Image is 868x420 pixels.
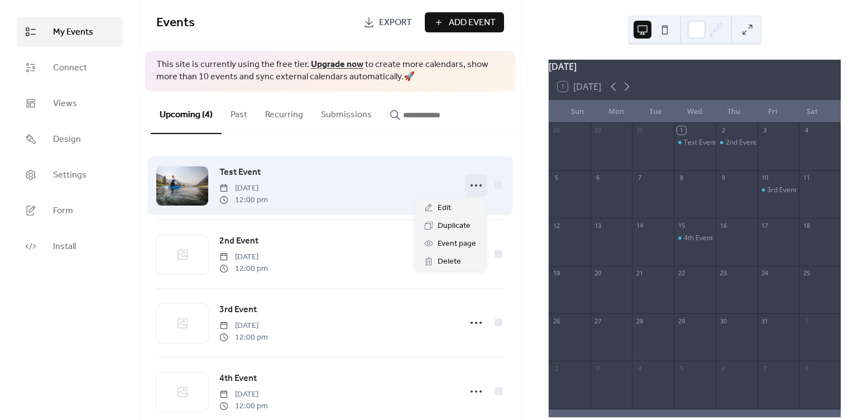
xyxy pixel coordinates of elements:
div: 12 [552,221,560,230]
div: 30 [719,317,727,325]
div: 10 [761,174,769,182]
span: [DATE] [219,320,268,332]
div: 4th Event [684,233,713,243]
div: 31 [761,317,769,325]
a: 4th Event [219,371,257,386]
span: 2nd Event [219,235,258,248]
div: 18 [802,221,811,230]
div: 30 [635,126,644,135]
a: Install [17,231,122,261]
div: 2nd Event [716,138,757,147]
div: Mon [597,101,636,123]
div: 8 [677,174,685,182]
a: Form [17,195,122,226]
span: My Events [53,26,93,39]
div: Test Event [684,138,716,147]
div: 29 [594,126,602,135]
span: 12:00 pm [219,400,268,412]
div: 4 [635,364,644,373]
span: 12:00 pm [219,332,268,343]
span: Export [379,16,412,30]
div: 28 [635,317,644,325]
span: 3rd Event [219,303,257,317]
div: 1 [677,126,685,135]
span: Install [53,240,76,254]
div: 4 [802,126,811,135]
a: Connect [17,52,122,83]
a: Design [17,124,122,154]
span: This site is currently using the free tier. to create more calendars, show more than 10 events an... [156,59,504,84]
span: Event page [438,237,476,251]
div: 26 [552,317,560,325]
div: Thu [714,101,754,123]
a: 3rd Event [219,303,257,317]
span: Events [156,11,195,35]
div: 8 [802,364,811,373]
button: Submissions [312,92,381,133]
a: Export [355,12,420,32]
div: 7 [761,364,769,373]
div: 28 [552,126,560,135]
div: 3rd Event [757,185,799,195]
span: Connect [53,61,87,75]
div: Sun [558,101,597,123]
span: 12:00 pm [219,263,268,275]
button: Recurring [256,92,312,133]
span: 12:00 pm [219,194,268,206]
div: 21 [635,269,644,278]
div: 27 [594,317,602,325]
div: 9 [719,174,727,182]
span: [DATE] [219,251,268,263]
div: 29 [677,317,685,325]
a: 2nd Event [219,234,258,249]
div: 11 [802,174,811,182]
span: Views [53,97,77,111]
div: 5 [552,174,560,182]
div: 2 [719,126,727,135]
button: Past [222,92,256,133]
div: 4th Event [674,233,716,243]
button: Upcoming (4) [151,92,222,134]
div: 22 [677,269,685,278]
a: Views [17,88,122,118]
span: Form [53,204,73,218]
div: 16 [719,221,727,230]
span: Test Event [219,166,261,179]
a: My Events [17,17,122,47]
div: 7 [635,174,644,182]
div: 15 [677,221,685,230]
span: Design [53,133,81,146]
div: [DATE] [549,60,841,73]
div: 13 [594,221,602,230]
div: Fri [754,101,793,123]
div: 25 [802,269,811,278]
div: 20 [594,269,602,278]
span: [DATE] [219,389,268,400]
div: 23 [719,269,727,278]
div: 1 [802,317,811,325]
div: 2 [552,364,560,373]
div: Wed [675,101,714,123]
span: Delete [438,255,461,269]
div: Test Event [674,138,716,147]
div: Sat [793,101,832,123]
div: 6 [594,174,602,182]
div: 6 [719,364,727,373]
span: 4th Event [219,372,257,385]
a: Settings [17,160,122,190]
div: 3rd Event [767,185,797,195]
div: Tue [636,101,675,123]
div: 24 [761,269,769,278]
span: Duplicate [438,219,471,233]
button: Add Event [425,12,504,32]
a: Test Event [219,165,261,180]
div: 17 [761,221,769,230]
span: Edit [438,202,451,215]
div: 2nd Event [726,138,756,147]
div: 14 [635,221,644,230]
span: Add Event [449,16,496,30]
span: Settings [53,169,87,182]
a: Upgrade now [311,56,363,73]
span: [DATE] [219,183,268,194]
